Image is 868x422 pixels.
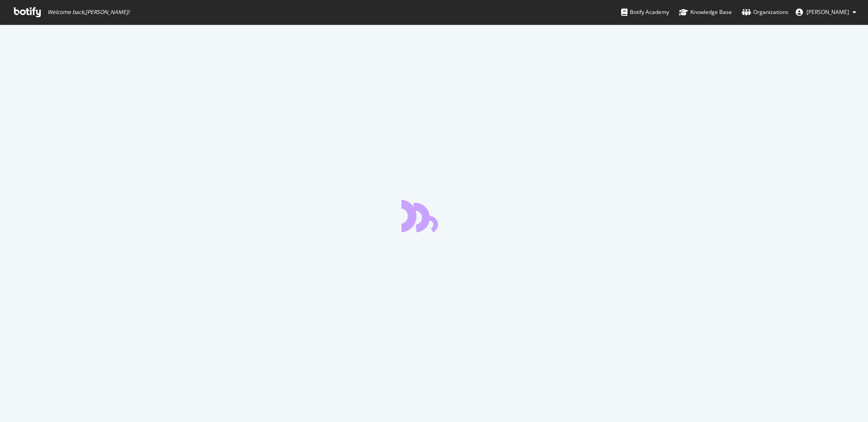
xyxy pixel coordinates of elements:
[621,8,669,17] div: Botify Academy
[788,5,863,19] button: [PERSON_NAME]
[401,200,467,232] div: animation
[742,8,788,17] div: Organizations
[679,8,732,17] div: Knowledge Base
[807,8,849,16] span: Thibaud Collignon
[47,9,129,16] span: Welcome back, [PERSON_NAME] !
